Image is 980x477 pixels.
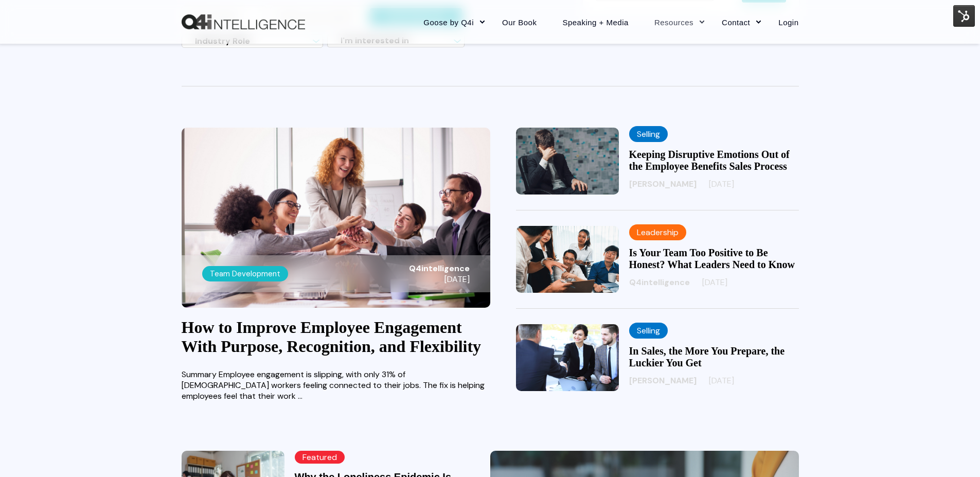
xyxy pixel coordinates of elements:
span: Q4intelligence [409,263,470,274]
span: [DATE] [709,375,734,386]
span: Featured [295,451,345,464]
span: Q4intelligence [629,277,690,288]
span: [DATE] [709,179,734,189]
label: Leadership [629,224,686,240]
a: How to Improve Employee Engagement With Purpose, Recognition, and Flexibility Team Development Q4... [182,128,490,308]
img: How to Improve Employee Engagement With Purpose, Recognition, and Flexibility [182,128,490,308]
img: Is Your Team Too Positive to Be Honest? What Leaders Need to Know [516,226,619,293]
img: HubSpot Tools Menu Toggle [953,5,975,27]
span: [DATE] [702,277,727,288]
span: [DATE] [409,274,470,285]
img: Keeping Disruptive Emotions Out of the Employee Benefits Sales Process [516,128,619,195]
a: Is Your Team Too Positive to Be Honest? What Leaders Need to Know [629,247,795,270]
label: Team Development [202,266,288,281]
p: Summary Employee engagement is slipping, with only 31% of [DEMOGRAPHIC_DATA] workers feeling conn... [182,369,490,401]
img: In Sales, the More You Prepare, the Luckier You Get [516,324,619,391]
a: Keeping Disruptive Emotions Out of the Employee Benefits Sales Process [629,149,790,172]
span: [PERSON_NAME] [629,375,697,386]
a: How to Improve Employee Engagement With Purpose, Recognition, and Flexibility [182,318,482,356]
img: Q4intelligence, LLC logo [182,14,305,30]
label: Selling [629,323,668,339]
span: [PERSON_NAME] [629,179,697,189]
a: Back to Home [182,14,305,30]
label: Selling [629,126,668,142]
a: In Sales, the More You Prepare, the Luckier You Get [629,345,785,368]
